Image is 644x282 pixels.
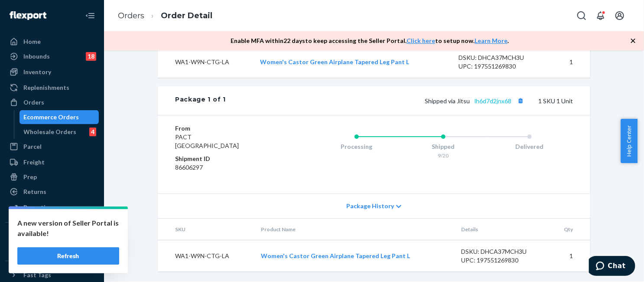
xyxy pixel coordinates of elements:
div: Ecommerce Orders [24,113,79,121]
td: 1 [549,240,590,272]
td: WA1-W9N-CTG-LA [158,46,254,78]
div: DSKU: DHCA37MCH3U [461,247,543,256]
a: Orders [5,95,99,109]
button: Open Search Box [573,7,590,24]
button: Integrations [5,230,99,243]
div: Orders [23,98,44,107]
div: DSKU: DHCA37MCH3U [459,53,540,62]
button: Refresh [17,247,119,265]
div: 1 SKU 1 Unit [226,95,573,106]
td: WA1-W9N-CTG-LA [158,240,254,272]
div: Home [23,37,41,46]
a: Inbounds18 [5,49,99,63]
a: Learn More [475,37,507,44]
div: Replenishments [23,83,69,92]
a: Women's Castor Green Airplane Tapered Leg Pant L [260,58,410,66]
div: Freight [23,158,45,167]
ol: breadcrumbs [111,3,219,29]
a: Prep [5,170,99,184]
a: Reporting [5,200,99,214]
th: Product Name [254,219,454,240]
button: Help Center [621,119,637,163]
a: Home [5,35,99,49]
button: Copy tracking number [515,95,526,106]
div: Shipped [400,142,487,151]
a: Replenishments [5,81,99,95]
a: Returns [5,185,99,199]
a: Orders [118,11,144,20]
div: Wholesale Orders [24,128,77,136]
a: Freight [5,155,99,169]
td: 1 [547,46,590,78]
p: Enable MFA within 22 days to keep accessing the Seller Portal. to setup now. . [231,36,509,45]
div: Fast Tags [23,271,51,279]
a: Women's Castor Green Airplane Tapered Leg Pant L [261,252,410,259]
div: Prep [23,173,37,181]
div: Parcel [23,142,42,151]
img: Flexport logo [10,11,46,20]
p: A new version of Seller Portal is available! [17,218,119,239]
th: Qty [549,219,590,240]
a: Inventory [5,65,99,79]
a: lh6d7d2jnx68 [475,97,511,105]
div: 18 [86,52,96,61]
div: Inventory [23,68,51,76]
dd: 86606297 [175,163,279,172]
dt: From [175,124,279,133]
a: Wholesale Orders4 [20,125,99,139]
div: Package 1 of 1 [175,95,226,106]
button: Open account menu [611,7,628,24]
a: Add Integration [5,247,99,257]
a: Order Detail [161,11,212,20]
a: Ecommerce Orders [20,110,99,124]
iframe: Opens a widget where you can chat to one of our agents [589,256,635,278]
th: SKU [158,219,254,240]
div: Returns [23,187,46,196]
div: UPC: 197551269830 [461,256,543,265]
div: Delivered [486,142,573,151]
th: Details [454,219,550,240]
a: Click here [407,37,435,44]
span: PACT [GEOGRAPHIC_DATA] [175,133,239,149]
span: Package History [346,202,394,210]
a: Parcel [5,140,99,154]
div: Reporting [23,203,52,212]
div: Inbounds [23,52,50,61]
span: Shipped via Jitsu [425,97,526,105]
div: 4 [89,128,96,136]
div: Processing [313,142,400,151]
div: 9/20 [400,152,487,159]
div: UPC: 197551269830 [459,62,540,71]
dt: Shipment ID [175,154,279,163]
button: Close Navigation [81,7,99,24]
button: Fast Tags [5,268,99,282]
button: Open notifications [592,7,609,24]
